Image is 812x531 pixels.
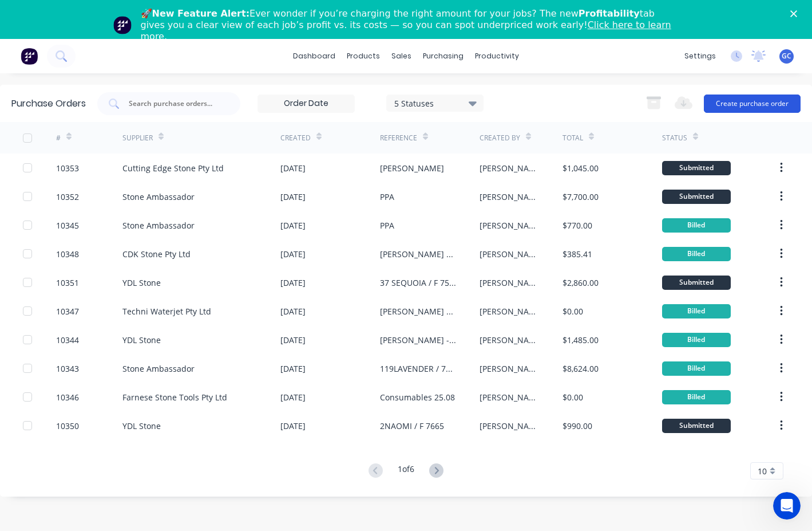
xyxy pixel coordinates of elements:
div: [DATE] [280,191,306,203]
div: [DATE] [280,248,306,260]
div: 10346 [56,391,79,403]
div: Stone Ambassador [122,219,195,231]
div: [DATE] [280,391,306,403]
div: Billed [662,333,731,347]
div: 10350 [56,420,79,432]
div: Created By [480,133,520,143]
div: $770.00 [563,219,592,231]
div: [PERSON_NAME] [480,391,540,403]
div: productivity [469,48,525,65]
div: 10344 [56,334,79,346]
div: 5 Statuses [394,97,476,109]
div: [PERSON_NAME] - LOT 34 & 35 [380,334,457,346]
div: [PERSON_NAME] [480,162,540,174]
div: 10351 [56,277,79,289]
div: Created [280,133,311,143]
div: settings [679,48,722,65]
div: purchasing [417,48,469,65]
div: [DATE] [280,420,306,432]
div: 2NAOMI / F 7665 [380,420,444,432]
div: 10343 [56,363,79,375]
div: Stone Ambassador [122,191,195,203]
div: # [56,133,61,143]
a: Click here to learn more. [141,19,671,42]
div: $7,700.00 [563,191,599,203]
div: Stone Ambassador [122,363,195,375]
img: Profile image for Team [113,16,132,34]
div: 10347 [56,305,79,317]
div: [DATE] [280,363,306,375]
div: $8,624.00 [563,363,599,375]
div: $2,860.00 [563,277,599,289]
div: Billed [662,218,731,233]
div: [PERSON_NAME] [480,191,540,203]
div: 10353 [56,162,79,174]
div: Supplier [122,133,153,143]
div: Billed [662,390,731,404]
span: GC [782,51,791,61]
div: Submitted [662,419,731,433]
div: PPA [380,191,394,203]
div: [DATE] [280,334,306,346]
div: YDL Stone [122,277,161,289]
div: Submitted [662,161,731,175]
img: Factory [21,48,38,65]
div: [PERSON_NAME] [480,248,540,260]
span: 10 [758,465,767,477]
b: Profitability [579,8,640,19]
div: $990.00 [563,420,592,432]
div: Status [662,133,687,143]
div: Consumables 25.08 [380,391,455,403]
input: Search purchase orders... [128,98,223,109]
div: YDL Stone [122,334,161,346]
div: [PERSON_NAME] [380,162,444,174]
div: [DATE] [280,277,306,289]
div: 10352 [56,191,79,203]
div: Total [563,133,583,143]
div: 10348 [56,248,79,260]
div: 37 SEQUOIA / F 7584 [380,277,457,289]
div: Purchase Orders [11,97,86,111]
b: New Feature Alert: [152,8,250,19]
div: $1,485.00 [563,334,599,346]
div: CDK Stone Pty Ltd [122,248,191,260]
div: Farnese Stone Tools Pty Ltd [122,391,227,403]
div: $1,045.00 [563,162,599,174]
div: $0.00 [563,391,583,403]
div: Submitted [662,190,731,204]
div: [DATE] [280,305,306,317]
div: Billed [662,304,731,318]
div: [DATE] [280,162,306,174]
div: [PERSON_NAME] 26.08 [380,305,457,317]
div: YDL Stone [122,420,161,432]
div: Cutting Edge Stone Pty Ltd [122,162,224,174]
div: [DATE] [280,219,306,231]
div: Billed [662,247,731,261]
div: Reference [380,133,417,143]
input: Order Date [258,95,354,112]
div: Close [790,10,802,17]
div: [PERSON_NAME] [480,420,540,432]
div: Techni Waterjet Pty Ltd [122,305,211,317]
div: [PERSON_NAME] [480,219,540,231]
div: $0.00 [563,305,583,317]
div: products [341,48,386,65]
button: Create purchase order [704,95,801,113]
div: sales [386,48,417,65]
div: 🚀 Ever wonder if you’re charging the right amount for your jobs? The new tab gives you a clear vi... [141,8,681,42]
div: [PERSON_NAME] [480,305,540,317]
div: 10345 [56,219,79,231]
div: PPA [380,219,394,231]
div: [PERSON_NAME] 26.08 [380,248,457,260]
div: Submitted [662,276,731,290]
div: $385.41 [563,248,592,260]
iframe: Intercom live chat [773,492,801,520]
div: [PERSON_NAME] [480,277,540,289]
a: dashboard [287,48,341,65]
div: [PERSON_NAME] [480,334,540,346]
div: 119LAVENDER / 7635 [380,363,457,375]
div: Billed [662,361,731,376]
div: [PERSON_NAME] [480,363,540,375]
div: 1 of 6 [398,463,414,479]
